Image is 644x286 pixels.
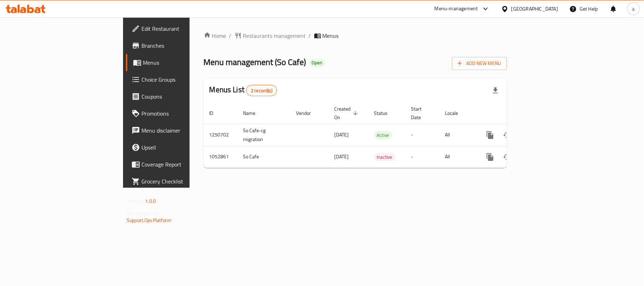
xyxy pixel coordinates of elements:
[411,105,431,122] span: Start Date
[458,59,501,68] span: Add New Menu
[145,197,156,206] span: 1.0.0
[374,153,395,161] span: Inactive
[335,130,349,139] span: [DATE]
[335,152,349,161] span: [DATE]
[126,105,231,122] a: Promotions
[323,31,339,40] span: Menus
[126,122,231,139] a: Menu disclaimer
[296,109,320,117] span: Vendor
[141,24,225,33] span: Edit Restaurant
[126,54,231,71] a: Menus
[127,209,159,218] span: Get support on:
[243,31,306,40] span: Restaurants management
[499,127,516,144] button: Change Status
[374,131,392,139] span: Active
[309,60,325,66] span: Open
[238,124,291,146] td: So Cafe-cg migration
[406,124,440,146] td: -
[126,173,231,190] a: Grocery Checklist
[126,37,231,54] a: Branches
[374,131,392,139] div: Active
[141,41,225,50] span: Branches
[141,160,225,169] span: Coverage Report
[452,57,507,70] button: Add New Menu
[234,31,306,40] a: Restaurants management
[126,20,231,37] a: Edit Restaurant
[246,87,277,94] span: 2 record(s)
[141,75,225,84] span: Choice Groups
[143,58,225,67] span: Menus
[141,177,225,186] span: Grocery Checklist
[511,5,558,13] div: [GEOGRAPHIC_DATA]
[126,88,231,105] a: Coupons
[406,146,440,168] td: -
[126,156,231,173] a: Coverage Report
[127,216,172,225] a: Support.OpsPlatform
[141,126,225,135] span: Menu disclaimer
[309,59,325,67] div: Open
[482,127,499,144] button: more
[435,5,478,13] div: Menu-management
[204,103,555,168] table: enhanced table
[141,92,225,101] span: Coupons
[238,146,291,168] td: So Cafe
[126,71,231,88] a: Choice Groups
[374,109,397,117] span: Status
[440,124,476,146] td: All
[126,139,231,156] a: Upsell
[445,109,468,117] span: Locale
[309,31,311,40] li: /
[243,109,265,117] span: Name
[209,84,277,96] h2: Menus List
[335,105,360,122] span: Created On
[141,143,225,152] span: Upsell
[476,103,555,124] th: Actions
[127,197,144,206] span: Version:
[141,109,225,118] span: Promotions
[487,82,504,99] div: Export file
[440,146,476,168] td: All
[482,148,499,165] button: more
[209,109,223,117] span: ID
[246,85,277,96] div: Total records count
[499,148,516,165] button: Change Status
[204,54,306,70] span: Menu management ( So Cafe )
[204,31,507,40] nav: breadcrumb
[632,5,634,13] span: a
